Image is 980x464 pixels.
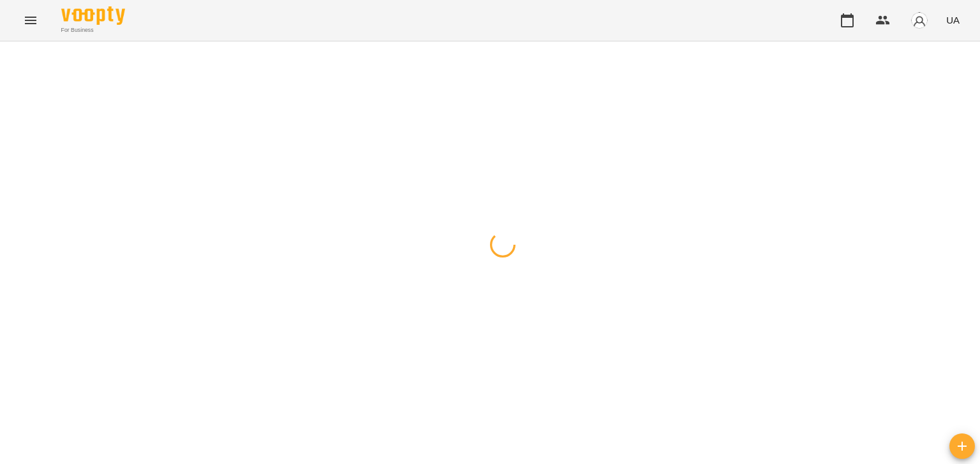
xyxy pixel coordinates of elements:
[15,5,46,36] button: Menu
[910,11,928,29] img: avatar_s.png
[61,26,125,34] span: For Business
[946,13,960,27] span: UA
[61,6,125,25] img: Voopty Logo
[941,8,965,32] button: UA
